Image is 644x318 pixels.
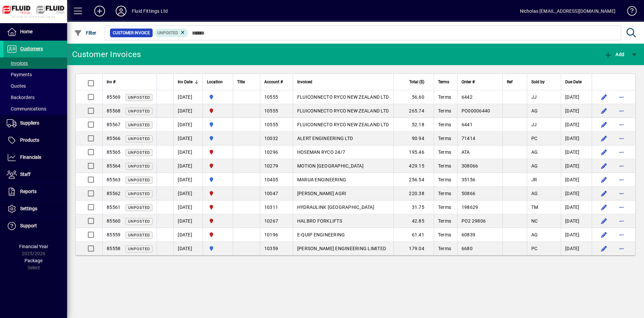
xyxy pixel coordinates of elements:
[7,72,32,77] span: Payments
[599,147,609,157] button: Edit
[561,200,592,214] td: [DATE]
[173,132,203,145] td: [DATE]
[107,163,120,169] span: 85564
[107,94,120,100] span: 85569
[297,136,353,141] span: ALERT ENGINEERING LTD
[7,60,28,66] span: Invoices
[207,78,229,86] div: Location
[462,78,498,86] div: Order #
[207,231,229,238] span: FLUID FITTINGS CHRISTCHURCH
[531,78,545,86] span: Sold by
[616,161,627,171] button: More options
[264,108,278,113] span: 10555
[561,242,592,255] td: [DATE]
[20,29,33,34] span: Home
[20,46,43,51] span: Customers
[438,136,451,141] span: Terms
[264,218,278,224] span: 10267
[173,242,203,255] td: [DATE]
[72,49,141,60] div: Customer Invoices
[107,205,120,210] span: 85561
[462,191,475,196] span: 50866
[462,232,475,237] span: 60839
[74,30,97,36] span: Filter
[237,78,245,86] span: Title
[3,69,67,80] a: Payments
[297,94,389,100] span: FLUICONNECTO RYCO NEW ZEALAND LTD
[462,163,478,169] span: 308066
[207,107,229,115] span: FLUID FITTINGS CHRISTCHURCH
[297,122,389,127] span: FLUICONNECTO RYCO NEW ZEALAND LTD
[565,78,582,86] span: Due Date
[173,200,203,214] td: [DATE]
[393,214,434,228] td: 42.85
[297,163,364,169] span: MOTION [GEOGRAPHIC_DATA]
[531,122,537,127] span: JJ
[531,78,557,86] div: Sold by
[110,5,132,17] button: Profile
[520,6,615,16] div: Nicholas [EMAIL_ADDRESS][DOMAIN_NAME]
[561,104,592,118] td: [DATE]
[207,203,229,211] span: FLUID FITTINGS CHRISTCHURCH
[128,150,150,155] span: Unposted
[561,173,592,187] td: [DATE]
[3,183,67,200] a: Reports
[207,78,223,86] span: Location
[128,178,150,182] span: Unposted
[393,132,434,145] td: 90.94
[207,162,229,170] span: FLUID FITTINGS CHRISTCHURCH
[173,159,203,173] td: [DATE]
[3,115,67,132] a: Suppliers
[7,106,46,111] span: Communications
[297,108,389,113] span: FLUICONNECTO RYCO NEW ZEALAND LTD
[20,189,37,194] span: Reports
[20,120,39,126] span: Suppliers
[438,218,451,224] span: Terms
[128,95,150,100] span: Unposted
[297,78,389,86] div: Invoiced
[507,78,513,86] span: Ref
[107,232,120,237] span: 85559
[173,173,203,187] td: [DATE]
[20,223,37,228] span: Support
[599,216,609,226] button: Edit
[173,104,203,118] td: [DATE]
[173,214,203,228] td: [DATE]
[438,122,451,127] span: Terms
[462,78,475,86] span: Order #
[3,132,67,149] a: Products
[207,135,229,142] span: AUCKLAND
[616,174,627,185] button: More options
[297,218,342,224] span: HALBRO FORKLIFTS
[409,78,424,86] span: Total ($)
[616,243,627,254] button: More options
[128,192,150,196] span: Unposted
[7,83,26,89] span: Quotes
[107,149,120,155] span: 85565
[20,154,41,160] span: Financials
[599,174,609,185] button: Edit
[207,190,229,197] span: FLUID FITTINGS CHRISTCHURCH
[107,177,120,182] span: 85563
[3,57,67,69] a: Invoices
[616,216,627,226] button: More options
[531,191,538,196] span: AG
[616,92,627,102] button: More options
[462,94,473,100] span: 6442
[19,244,48,249] span: Financial Year
[561,145,592,159] td: [DATE]
[393,90,434,104] td: 56.60
[264,163,278,169] span: 10279
[113,30,150,36] span: Customer Invoice
[616,147,627,157] button: More options
[107,136,120,141] span: 85566
[599,133,609,144] button: Edit
[3,218,67,234] a: Support
[132,6,168,16] div: Fluid Fittings Ltd
[264,78,289,86] div: Account #
[264,246,278,251] span: 10359
[264,177,278,182] span: 10405
[462,177,475,182] span: 35156
[393,118,434,132] td: 52.18
[3,200,67,217] a: Settings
